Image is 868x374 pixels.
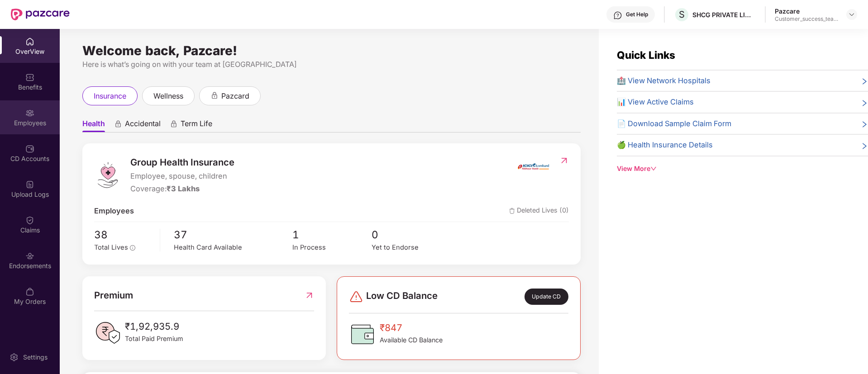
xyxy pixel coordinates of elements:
[130,170,234,182] span: Employee, spouse, children
[221,90,249,102] span: pazcard
[125,119,161,132] span: Accidental
[94,205,134,217] span: Employees
[94,243,128,251] span: Total Lives
[25,109,34,118] img: svg+xml;base64,PHN2ZyBpZD0iRW1wbG95ZWVzIiB4bWxucz0iaHR0cDovL3d3dy53My5vcmcvMjAwMC9zdmciIHdpZHRoPS...
[509,208,515,214] img: deleteIcon
[617,164,868,174] div: View More
[130,245,135,251] span: info-circle
[25,144,34,153] img: svg+xml;base64,PHN2ZyBpZD0iQ0RfQWNjb3VudHMiIGRhdGEtbmFtZT0iQ0QgQWNjb3VudHMiIHhtbG5zPSJodHRwOi8vd3...
[559,156,569,165] img: RedirectIcon
[210,91,219,99] div: animation
[292,242,372,253] div: In Process
[170,120,178,128] div: animation
[848,11,855,18] img: svg+xml;base64,PHN2ZyBpZD0iRHJvcGRvd24tMzJ4MzIiIHhtbG5zPSJodHRwOi8vd3d3LnczLm9yZy8yMDAwL3N2ZyIgd2...
[82,47,581,54] div: Welcome back, Pazcare!
[125,334,183,344] span: Total Paid Premium
[25,37,34,46] img: svg+xml;base64,PHN2ZyBpZD0iSG9tZSIgeG1sbnM9Imh0dHA6Ly93d3cudzMub3JnLzIwMDAvc3ZnIiB3aWR0aD0iMjAiIG...
[10,353,19,362] img: svg+xml;base64,PHN2ZyBpZD0iU2V0dGluZy0yMHgyMCIgeG1sbnM9Imh0dHA6Ly93d3cudzMub3JnLzIwMDAvc3ZnIiB3aW...
[25,180,34,189] img: svg+xml;base64,PHN2ZyBpZD0iVXBsb2FkX0xvZ3MiIGRhdGEtbmFtZT0iVXBsb2FkIExvZ3MiIHhtbG5zPSJodHRwOi8vd3...
[20,353,50,362] div: Settings
[617,96,694,108] span: 📊 View Active Claims
[509,205,569,217] span: Deleted Lives (0)
[305,288,314,303] img: RedirectIcon
[650,166,657,172] span: down
[372,227,451,243] span: 0
[861,77,868,87] span: right
[114,120,122,128] div: animation
[516,155,550,178] img: insurerIcon
[775,15,838,23] div: Customer_success_team_lead
[82,119,105,132] span: Health
[617,139,713,151] span: 🍏 Health Insurance Details
[25,251,34,260] img: svg+xml;base64,PHN2ZyBpZD0iRW5kb3JzZW1lbnRzIiB4bWxucz0iaHR0cDovL3d3dy53My5vcmcvMjAwMC9zdmciIHdpZH...
[130,183,234,195] div: Coverage:
[94,319,121,346] img: PaidPremiumIcon
[125,319,183,334] span: ₹1,92,935.9
[617,118,731,130] span: 📄 Download Sample Claim Form
[617,75,711,87] span: 🏥 View Network Hospitals
[525,289,568,305] div: Update CD
[366,289,438,305] span: Low CD Balance
[679,9,685,20] span: S
[130,155,234,170] span: Group Health Insurance
[775,7,838,15] div: Pazcare
[692,10,756,19] div: SHCG PRIVATE LIMITED
[861,120,868,130] span: right
[174,227,292,243] span: 37
[861,141,868,151] span: right
[613,11,622,20] img: svg+xml;base64,PHN2ZyBpZD0iSGVscC0zMngzMiIgeG1sbnM9Imh0dHA6Ly93d3cudzMub3JnLzIwMDAvc3ZnIiB3aWR0aD...
[25,216,34,225] img: svg+xml;base64,PHN2ZyBpZD0iQ2xhaW0iIHhtbG5zPSJodHRwOi8vd3d3LnczLm9yZy8yMDAwL3N2ZyIgd2lkdGg9IjIwIi...
[380,335,443,345] span: Available CD Balance
[349,289,363,304] img: svg+xml;base64,PHN2ZyBpZD0iRGFuZ2VyLTMyeDMyIiB4bWxucz0iaHR0cDovL3d3dy53My5vcmcvMjAwMC9zdmciIHdpZH...
[25,73,34,82] img: svg+xml;base64,PHN2ZyBpZD0iQmVuZWZpdHMiIHhtbG5zPSJodHRwOi8vd3d3LnczLm9yZy8yMDAwL3N2ZyIgd2lkdGg9Ij...
[94,227,153,243] span: 38
[861,98,868,108] span: right
[94,288,133,303] span: Premium
[94,161,121,189] img: logo
[349,321,376,348] img: CDBalanceIcon
[181,119,212,132] span: Term Life
[174,242,292,253] div: Health Card Available
[153,90,183,102] span: wellness
[25,287,34,296] img: svg+xml;base64,PHN2ZyBpZD0iTXlfT3JkZXJzIiBkYXRhLW5hbWU9Ik15IE9yZGVycyIgeG1sbnM9Imh0dHA6Ly93d3cudz...
[626,11,648,18] div: Get Help
[292,227,372,243] span: 1
[167,184,200,193] span: ₹3 Lakhs
[11,9,70,20] img: New Pazcare Logo
[380,321,443,335] span: ₹847
[372,242,451,253] div: Yet to Endorse
[617,49,675,61] span: Quick Links
[94,90,126,102] span: insurance
[82,59,581,70] div: Here is what’s going on with your team at [GEOGRAPHIC_DATA]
